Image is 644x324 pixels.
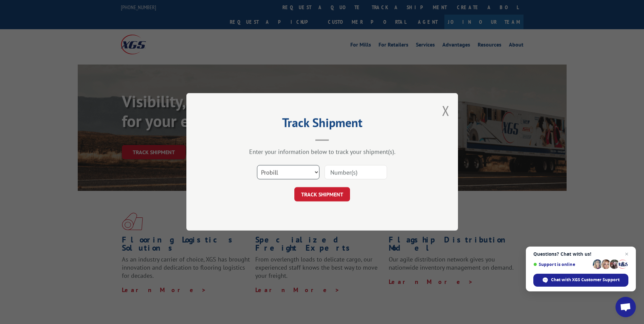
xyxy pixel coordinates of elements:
button: Close modal [442,102,449,120]
button: TRACK SHIPMENT [294,187,350,202]
span: Close chat [623,250,631,258]
div: Open chat [615,297,636,317]
span: Questions? Chat with us! [533,251,628,257]
span: Support is online [533,262,590,267]
div: Enter your information below to track your shipment(s). [220,148,424,156]
div: Chat with XGS Customer Support [533,274,628,287]
span: Chat with XGS Customer Support [551,277,620,283]
h2: Track Shipment [220,118,424,131]
input: Number(s) [325,165,387,180]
